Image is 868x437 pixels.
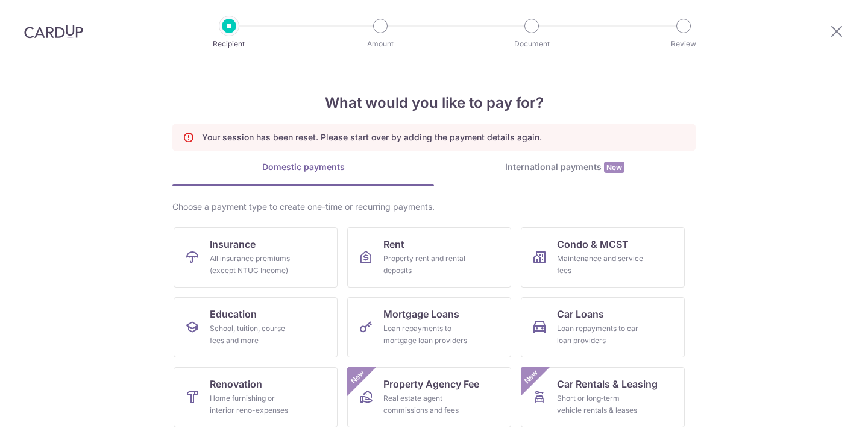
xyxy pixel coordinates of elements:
[383,322,470,347] div: Loan repayments to mortgage loan providers
[521,367,685,427] a: Car Rentals & LeasingShort or long‑term vehicle rentals & leasesNew
[790,401,856,431] iframe: Opens a widget where you can find more information
[383,377,479,391] span: Property Agency Fee
[557,307,604,321] span: Car Loans
[174,227,338,288] a: InsuranceAll insurance premiums (except NTUC Income)
[604,162,624,173] span: New
[210,253,297,277] div: All insurance premiums (except NTUC Income)
[172,161,434,173] div: Domestic payments
[557,377,658,391] span: Car Rentals & Leasing
[210,322,297,347] div: School, tuition, course fees and more
[557,392,644,417] div: Short or long‑term vehicle rentals & leases
[172,92,696,114] h4: What would you like to pay for?
[521,297,685,357] a: Car LoansLoan repayments to car loan providers
[174,297,338,357] a: EducationSchool, tuition, course fees and more
[347,297,511,357] a: Mortgage LoansLoan repayments to mortgage loan providers
[383,307,459,321] span: Mortgage Loans
[383,237,404,251] span: Rent
[174,367,338,427] a: RenovationHome furnishing or interior reno-expenses
[383,253,470,277] div: Property rent and rental deposits
[24,24,83,39] img: CardUp
[336,38,425,50] p: Amount
[487,38,576,50] p: Document
[557,253,644,277] div: Maintenance and service fees
[521,367,541,387] span: New
[348,367,368,387] span: New
[202,131,542,143] p: Your session has been reset. Please start over by adding the payment details again.
[557,237,629,251] span: Condo & MCST
[434,161,696,174] div: International payments
[521,227,685,288] a: Condo & MCSTMaintenance and service fees
[639,38,728,50] p: Review
[210,377,262,391] span: Renovation
[184,38,274,50] p: Recipient
[557,322,644,347] div: Loan repayments to car loan providers
[210,307,257,321] span: Education
[347,367,511,427] a: Property Agency FeeReal estate agent commissions and feesNew
[172,201,696,213] div: Choose a payment type to create one-time or recurring payments.
[210,392,297,417] div: Home furnishing or interior reno-expenses
[383,392,470,417] div: Real estate agent commissions and fees
[347,227,511,288] a: RentProperty rent and rental deposits
[210,237,256,251] span: Insurance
